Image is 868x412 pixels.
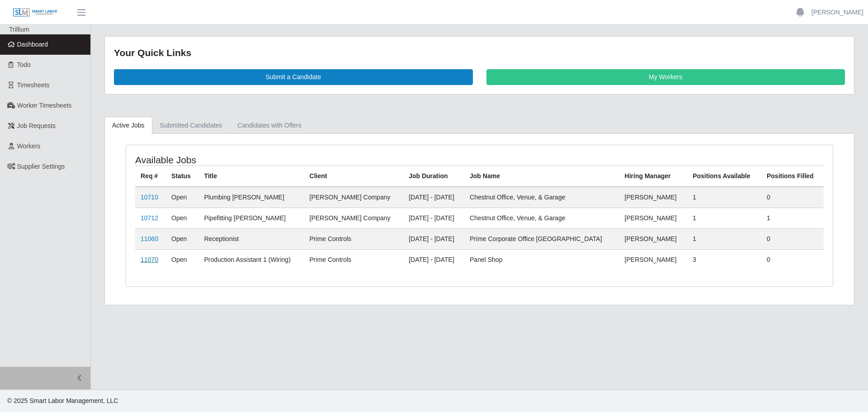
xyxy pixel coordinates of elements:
a: [PERSON_NAME] [811,8,863,17]
td: Prime Controls [304,249,404,270]
td: Prime Controls [304,228,404,249]
td: [PERSON_NAME] [619,249,688,270]
td: Open [166,249,198,270]
span: Supplier Settings [17,163,65,170]
a: 10712 [141,214,158,222]
td: Pipefitting [PERSON_NAME] [198,208,304,228]
td: Panel Shop [464,249,619,270]
span: Workers [17,142,41,150]
td: [DATE] - [DATE] [403,187,464,208]
td: 3 [687,249,761,270]
th: Job Duration [403,166,464,187]
th: Positions Filled [761,166,824,187]
th: Hiring Manager [619,166,688,187]
th: Status [166,166,198,187]
span: Todo [17,61,31,68]
h4: Available Jobs [135,154,414,166]
a: 10710 [141,194,158,201]
td: [PERSON_NAME] [619,187,688,208]
td: [PERSON_NAME] [619,228,688,249]
td: 1 [761,208,824,228]
td: 0 [761,249,824,270]
a: Submit a Candidate [114,69,473,85]
td: [DATE] - [DATE] [403,249,464,270]
td: [PERSON_NAME] Company [304,187,404,208]
td: Open [166,208,198,228]
td: Open [166,228,198,249]
td: [PERSON_NAME] Company [304,208,404,228]
a: Candidates with Offers [230,117,309,134]
th: Job Name [464,166,619,187]
td: 0 [761,228,824,249]
span: Trillium [9,26,29,33]
th: Req # [135,166,166,187]
a: Submitted Candidates [152,117,230,134]
td: 1 [687,187,761,208]
td: [DATE] - [DATE] [403,228,464,249]
span: © 2025 Smart Labor Management, LLC [7,397,118,404]
td: Prime Corporate Office [GEOGRAPHIC_DATA] [464,228,619,249]
th: Positions Available [687,166,761,187]
div: Your Quick Links [114,46,845,60]
td: Production Assistant 1 (Wiring) [198,249,304,270]
td: Plumbing [PERSON_NAME] [198,187,304,208]
td: Open [166,187,198,208]
td: Receptionist [198,228,304,249]
a: Active Jobs [104,117,152,134]
td: Chestnut Office, Venue, & Garage [464,208,619,228]
img: SLM Logo [13,8,58,18]
td: Chestnut Office, Venue, & Garage [464,187,619,208]
th: Client [304,166,404,187]
td: 1 [687,208,761,228]
span: Job Requests [17,122,56,129]
a: 11070 [141,256,158,263]
span: Dashboard [17,41,48,48]
td: [PERSON_NAME] [619,208,688,228]
a: My Workers [486,69,845,85]
td: 1 [687,228,761,249]
span: Timesheets [17,81,50,89]
th: Title [198,166,304,187]
td: 0 [761,187,824,208]
a: 11060 [141,235,158,242]
td: [DATE] - [DATE] [403,208,464,228]
span: Worker Timesheets [17,102,71,109]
